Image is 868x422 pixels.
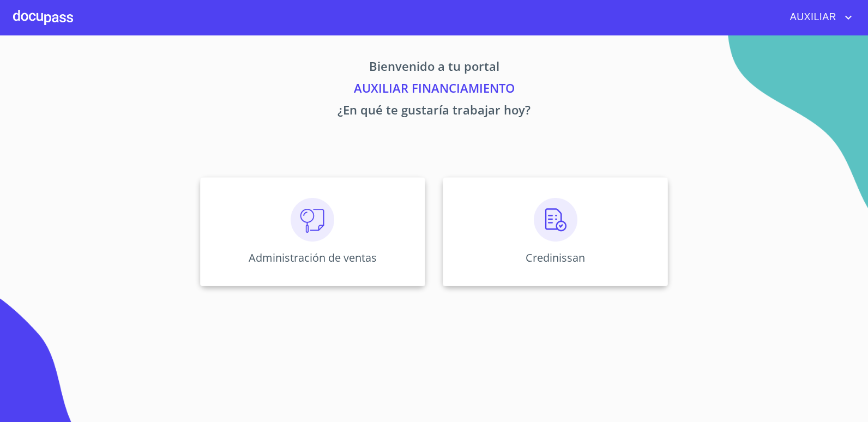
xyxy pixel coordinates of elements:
p: Administración de ventas [249,250,377,265]
p: Credinissan [526,250,585,265]
p: ¿En qué te gustaría trabajar hoy? [98,101,770,123]
button: account of current user [782,9,855,26]
p: AUXILIAR FINANCIAMIENTO [98,79,770,101]
img: verificacion.png [534,198,577,242]
span: AUXILIAR [782,9,842,26]
img: consulta.png [291,198,334,242]
p: Bienvenido a tu portal [98,57,770,79]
